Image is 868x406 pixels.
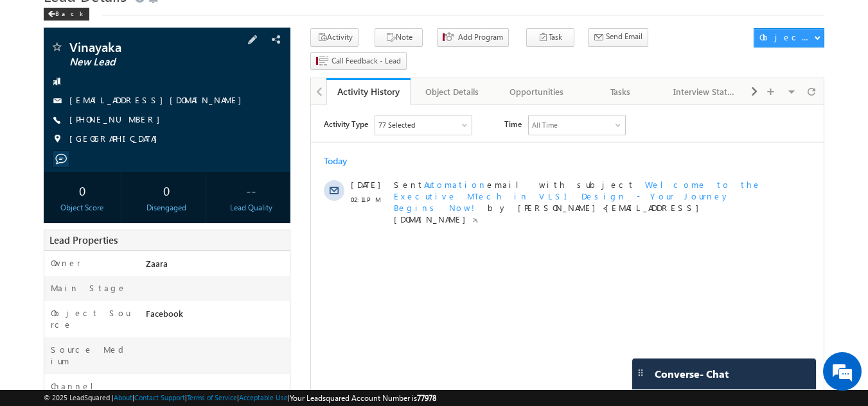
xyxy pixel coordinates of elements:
[290,393,436,403] span: Your Leadsquared Account Number is
[146,258,168,269] span: Zaara
[336,85,401,97] div: Activity History
[51,380,103,392] label: Channel
[51,307,134,330] label: Object Source
[69,114,166,126] span: [PHONE_NUMBER]
[44,7,96,18] a: Back
[754,28,824,47] button: Object Actions
[47,202,118,214] div: Object Score
[655,368,729,380] span: Converse - Chat
[131,178,202,202] div: 0
[673,84,736,99] div: Interview Status
[310,52,407,71] button: Call Feedback - Lead
[588,28,648,47] button: Send Email
[131,202,202,214] div: Disengaged
[215,178,287,202] div: --
[193,10,211,29] span: Time
[421,84,483,99] div: Object Details
[589,84,651,99] div: Tasks
[47,178,118,202] div: 0
[134,393,185,402] a: Contact Support
[221,14,247,26] div: All Time
[83,74,450,108] span: Welcome to the Executive MTech in VLSI Design - Your Journey Begins Now!
[13,10,57,29] span: Activity Type
[51,282,127,294] label: Main Stage
[143,307,290,325] div: Facebook
[215,202,287,214] div: Lead Quality
[69,133,164,146] span: [GEOGRAPHIC_DATA]
[83,74,324,85] span: Sent email with subject
[411,78,495,105] a: Object Details
[332,55,401,67] span: Call Feedback - Lead
[187,393,237,402] a: Terms of Service
[49,233,118,246] span: Lead Properties
[606,31,642,42] span: Send Email
[113,74,176,85] span: Automation
[40,89,78,100] span: 02:11 PM
[326,78,411,105] a: Activity History
[375,28,423,47] button: Note
[69,94,248,105] a: [EMAIL_ADDRESS][DOMAIN_NAME]
[69,40,222,53] span: Vinayaka
[437,28,509,47] button: Add Program
[51,344,134,367] label: Source Medium
[663,78,747,105] a: Interview Status
[239,393,288,402] a: Acceptable Use
[505,84,567,99] div: Opportunities
[417,393,436,403] span: 77978
[51,257,81,269] label: Owner
[67,14,104,26] div: 77 Selected
[495,78,579,105] a: Opportunities
[44,8,89,21] div: Back
[759,31,814,43] div: Object Actions
[69,56,222,69] span: New Lead
[44,392,436,404] span: © 2025 LeadSquared | | | | |
[458,31,503,43] span: Add Program
[526,28,574,47] button: Task
[635,368,646,378] img: carter-drag
[64,10,161,30] div: Sales Activity,Program,Email Bounced,Email Link Clicked,Email Marked Spam & 72 more..
[579,78,663,105] a: Tasks
[40,74,69,85] span: [DATE]
[310,28,359,47] button: Activity
[13,50,55,62] div: Today
[114,393,132,402] a: About
[83,74,458,119] div: by [PERSON_NAME]<[EMAIL_ADDRESS][DOMAIN_NAME]>.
